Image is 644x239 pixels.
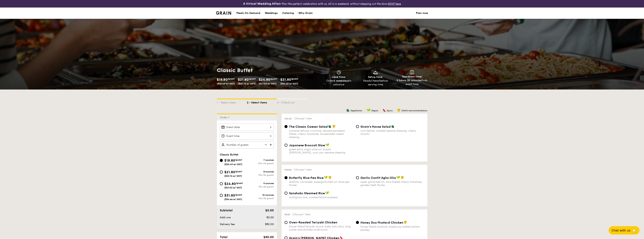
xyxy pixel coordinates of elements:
input: Grain's House Saladcorn kernel, roasted sesame dressing, cherry tomato [356,125,359,128]
span: $18.80 [224,158,235,162]
span: Teardown time: [402,75,422,78]
div: Min 40 guests [247,162,274,165]
span: ($27.03 w/ GST) [259,82,276,85]
img: icon-vegan.f8ff3823.svg [367,108,370,112]
span: /guest [270,77,277,80]
img: icon-chef-hat.a58ddaea.svg [397,108,401,112]
div: Plan the perfect celebration with us, all in a weekend, without stepping out the door. [214,2,430,6]
img: icon-vegetarian.fe4039eb.svg [328,125,331,128]
span: Butterfly Blue Pea Rice [289,176,324,180]
div: corn kernel, roasted sesame dressing, cherry tomato [360,129,424,136]
input: $31.80/guest($34.66 w/ GST)10 coursesMin 30 guests [220,194,223,197]
span: The Classic Caesar Salad [289,125,328,128]
img: icon-vegetarian.fe4039eb.svg [391,125,394,128]
button: Chat with us🦙 [609,226,639,234]
strong: 2 hours 30 minutes [397,79,422,82]
img: icon-chef-hat.a58ddaea.svg [328,176,332,179]
img: icon-chef-hat.a58ddaea.svg [401,176,404,179]
div: romaine lettuce, croutons, shaved parmesan flakes, cherry tomatoes, housemade caesar dressing [289,129,353,139]
span: $0.00 [265,209,274,212]
a: Plan now [416,8,428,19]
h4: A Virtual Wedding Affair [243,2,281,6]
span: /guest [235,159,242,161]
span: Mains [284,168,292,171]
img: icon-vegan.f8ff3823.svg [325,191,329,195]
h1: Classic Buffet [217,67,321,74]
span: Chef's recommendation [401,109,427,112]
span: Order 1 [220,116,231,119]
span: Honey Duo Mustard Chicken [360,221,403,224]
span: Choose 1 item [294,168,312,171]
a: Meals On Demand [234,8,262,19]
span: $0.00 [266,216,274,219]
img: icon-vegan.f8ff3823.svg [325,143,329,147]
span: Spicy [387,109,393,112]
span: Chat with us [612,229,630,232]
a: Weddings [262,8,280,19]
div: multigrain rice, roasted black soybean [289,196,353,199]
span: Salad [284,117,292,120]
img: icon-dish.430c3a2e.svg [373,70,378,74]
span: $24.80 [259,77,270,82]
img: icon-teardown.65201eee.svg [410,70,414,74]
span: $31.80 [224,193,235,197]
a: Why Grain [296,8,315,19]
div: house-blend teriyaki sauce, baby bok choy, king oyster and shiitake mushrooms [289,225,353,231]
a: Logotype [216,11,231,15]
span: Oven-Roasted Teriyaki Chicken [289,221,337,224]
div: house-blend mustard, maple soy baked potato, parsley [360,225,424,231]
span: ($34.66 w/ GST) [280,82,298,85]
a: RSVP here [388,2,401,5]
input: Japanese Broccoli Slawgreek extra virgin olive oil, kizami [PERSON_NAME], yuzu soy-sesame dressing [284,144,287,147]
div: from event time [395,79,429,86]
img: icon-clock.2db775ea.svg [336,70,342,74]
span: Choose 1 item [293,213,310,216]
div: Weddings [265,8,278,19]
span: Vegetarian [350,109,362,112]
input: Garlic Confit Aglio Oliosuper garlicfied oil, slow baked cherry tomatoes, garden fresh thyme [356,176,359,179]
span: $18.80 [217,77,228,82]
img: Grain [216,11,231,15]
input: $21.80/guest($23.76 w/ GST)8 coursesMin 30 guests [220,171,223,174]
span: $21.80 [238,77,249,82]
div: shallots, coriander, supergarlicfied oil, blue pea flower [289,180,353,187]
span: /guest [228,77,235,80]
span: ($34.66 w/ GST) [224,198,242,201]
span: $21.80 [224,170,235,174]
span: $24.80 [224,182,236,186]
span: Delivery fee [220,223,235,226]
input: $24.80/guest($27.03 w/ GST)9 coursesMin 30 guests [220,182,223,185]
div: 3 - Check out [277,99,307,105]
span: Lead time: [332,75,346,79]
div: Min 30 guests [247,197,274,200]
input: Sanshoku Steamed Ricemultigrain rice, roasted black soybean [284,192,287,195]
span: Classic Buffet [220,153,238,156]
img: icon-vegan.f8ff3823.svg [396,176,400,179]
span: Vegan [371,109,378,112]
span: Add-ons [220,216,231,219]
div: Why Grain [298,8,313,19]
span: ($20.49 w/ GST) [217,82,235,85]
span: ($23.76 w/ GST) [238,82,256,85]
span: $31.80 [280,77,291,82]
input: Butterfly Blue Pea Riceshallots, coriander, supergarlicfied oil, blue pea flower [284,176,287,179]
span: Meat [284,213,290,216]
input: Event date [220,124,274,131]
span: 🦙 [632,228,636,233]
span: /guest [249,77,256,80]
strong: 4 weekdays [334,79,349,82]
input: $18.80/guest($20.49 w/ GST)7 coursesMin 40 guests [220,159,223,162]
input: Event time [220,132,274,140]
div: 1 - Select menu [217,99,247,105]
div: 7 courses [247,159,274,161]
span: $80.00 [265,223,274,226]
img: icon-vegan.f8ff3823.svg [324,176,328,179]
span: ($23.76 w/ GST) [224,175,242,177]
span: ($20.49 w/ GST) [224,163,242,166]
a: Catering [280,8,296,19]
span: Grain's House Salad [360,125,391,128]
span: Sanshoku Steamed Rice [289,191,325,195]
input: The Classic Caesar Saladromaine lettuce, croutons, shaved parmesan flakes, cherry tomatoes, house... [284,125,287,128]
div: 9 courses [247,182,274,185]
img: icon-chef-hat.a58ddaea.svg [332,125,336,128]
